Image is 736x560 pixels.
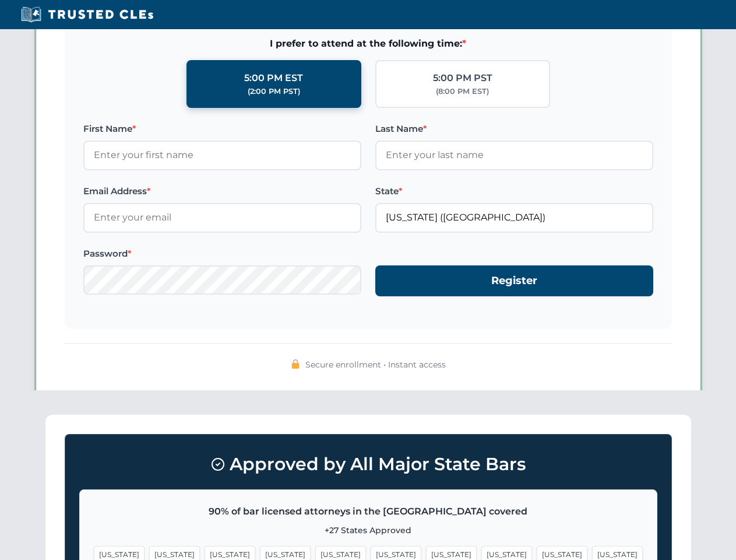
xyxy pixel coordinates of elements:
[17,6,157,23] img: Trusted CLEs
[83,247,361,261] label: Password
[244,71,303,86] div: 5:00 PM EST
[83,184,361,198] label: Email Address
[375,203,653,232] input: Florida (FL)
[83,141,361,170] input: Enter your first name
[375,265,653,296] button: Register
[433,71,492,86] div: 5:00 PM PST
[436,86,489,97] div: (8:00 PM EST)
[94,504,643,519] p: 90% of bar licensed attorneys in the [GEOGRAPHIC_DATA] covered
[83,36,653,51] span: I prefer to attend at the following time:
[375,122,653,136] label: Last Name
[83,122,361,136] label: First Name
[79,449,657,480] h3: Approved by All Major State Bars
[94,524,643,537] p: +27 States Approved
[375,141,653,170] input: Enter your last name
[83,203,361,232] input: Enter your email
[248,86,300,97] div: (2:00 PM PST)
[291,359,300,369] img: 🔒
[375,184,653,198] label: State
[305,358,446,371] span: Secure enrollment • Instant access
